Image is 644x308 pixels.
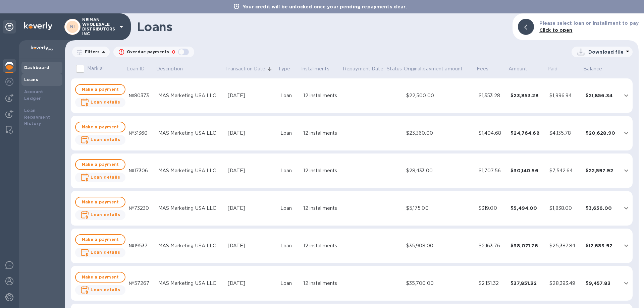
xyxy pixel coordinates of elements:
div: $3,656.00 [586,205,618,211]
div: $2,151.32 [479,280,505,287]
div: Loan [280,280,298,287]
p: NEIMAN WHOLESALE DISTRIBUTORS INC [82,17,116,36]
div: $319.00 [479,205,505,212]
span: Amount [508,65,536,72]
div: $30,140.56 [511,167,544,174]
div: $23,360.00 [406,130,473,137]
span: Make a payment [81,161,119,169]
div: [DATE] [228,130,275,137]
p: Mark all [87,65,105,72]
b: Loan details [91,250,120,255]
div: №19537 [129,242,153,249]
b: Click to open [539,27,573,33]
div: $1,707.56 [479,167,505,174]
div: 12 installments [303,205,339,212]
div: $1,353.28 [479,92,505,99]
span: Paid [547,65,567,72]
button: expand row [621,166,631,176]
div: [DATE] [228,92,275,99]
div: №17306 [129,167,153,174]
b: Loan details [91,212,120,217]
b: Loan details [91,175,120,180]
h1: Loans [137,20,507,34]
div: $35,908.00 [406,242,473,249]
div: $25,387.84 [549,242,580,249]
p: 0 [172,49,175,56]
div: $38,071.76 [511,242,544,249]
div: [DATE] [228,280,275,287]
p: Installments [301,65,329,72]
p: Description [156,65,183,72]
b: Please select loan or installment to pay [539,20,639,26]
div: $7,542.64 [549,167,580,174]
div: №80373 [129,92,153,99]
button: Make a payment [75,197,125,207]
button: Loan details [75,135,125,145]
div: MAS Marketing USA LLC [158,130,222,137]
div: $2,163.76 [479,242,505,249]
div: 12 installments [303,130,339,137]
div: $22,597.92 [586,167,618,174]
b: Loan details [91,287,120,292]
p: Transaction Date [225,65,265,72]
button: expand row [621,241,631,251]
p: Balance [583,65,602,72]
button: Make a payment [75,234,125,245]
div: Loan [280,167,298,174]
p: Status [387,65,402,72]
span: Installments [301,65,338,72]
div: MAS Marketing USA LLC [158,242,222,249]
button: Loan details [75,98,125,107]
button: Loan details [75,173,125,182]
p: Repayment Date [343,65,383,72]
b: Loan details [91,100,120,105]
img: Foreign exchange [5,78,13,86]
div: $1,838.00 [549,205,580,212]
div: 12 installments [303,280,339,287]
p: Fees [477,65,489,72]
span: Make a payment [81,198,119,206]
div: $21,856.34 [586,92,618,99]
div: [DATE] [228,167,275,174]
div: $5,175.00 [406,205,473,212]
div: $37,851.32 [511,280,544,287]
b: Account Ledger [24,89,43,101]
span: Fees [477,65,497,72]
div: MAS Marketing USA LLC [158,167,222,174]
div: MAS Marketing USA LLC [158,92,222,99]
div: $9,457.83 [586,280,618,287]
span: Original payment amount [404,65,471,72]
div: $1,996.94 [549,92,580,99]
p: Filters [82,49,100,55]
div: №73230 [129,205,153,212]
div: MAS Marketing USA LLC [158,280,222,287]
button: Make a payment [75,122,125,132]
div: №31360 [129,130,153,137]
img: Logo [24,22,52,30]
div: $4,135.78 [549,130,580,137]
div: $23,853.28 [511,92,544,99]
b: Loans [24,77,38,82]
div: №57267 [129,280,153,287]
div: $24,764.68 [511,130,544,136]
b: Loan details [91,137,120,142]
button: Loan details [75,248,125,257]
div: $20,628.90 [586,130,618,136]
b: Dashboard [24,65,50,70]
p: Paid [547,65,558,72]
button: Make a payment [75,272,125,283]
button: expand row [621,90,631,101]
span: Balance [583,65,611,72]
button: Overdue payments0 [113,47,194,57]
div: $28,393.49 [549,280,580,287]
p: Download file [588,49,624,55]
div: $1,404.68 [479,130,505,137]
span: Make a payment [81,273,119,281]
span: Loan ID [126,65,153,72]
button: Loan details [75,210,125,220]
button: Loan details [75,285,125,295]
div: Loan [280,205,298,212]
div: $12,683.92 [586,242,618,249]
div: 12 installments [303,92,339,99]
